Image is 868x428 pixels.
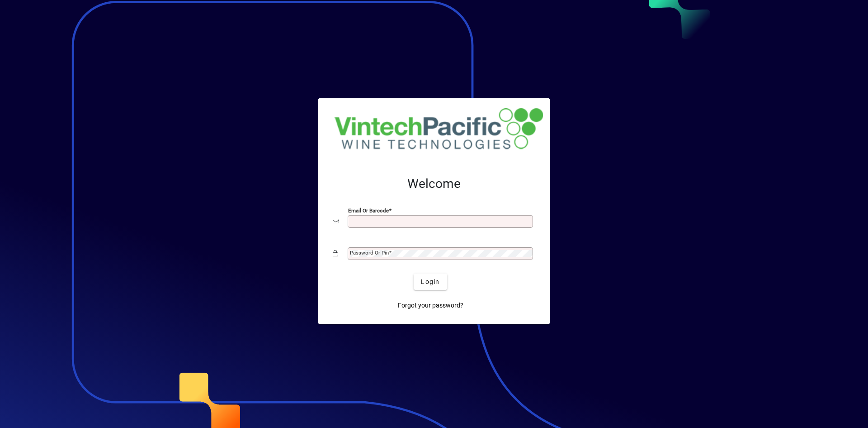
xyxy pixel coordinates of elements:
button: Login [414,274,447,290]
mat-label: Email or Barcode [348,207,389,214]
span: Login [421,277,439,287]
a: Forgot your password? [394,297,467,313]
span: Forgot your password? [398,301,463,310]
mat-label: Password or Pin [350,250,389,256]
h2: Welcome [333,176,535,192]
